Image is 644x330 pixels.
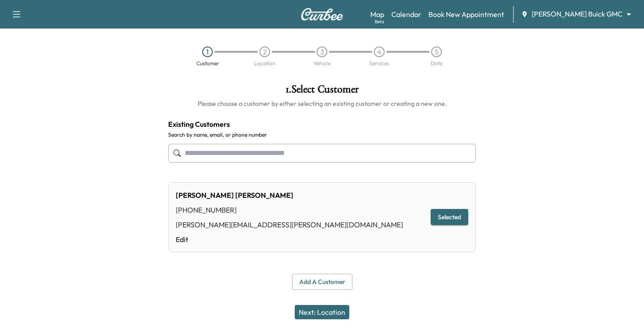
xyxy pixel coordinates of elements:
div: Services [369,61,389,66]
h4: Existing Customers [168,119,476,129]
label: Search by name, email, or phone number [168,131,476,138]
a: Book New Appointment [428,9,504,20]
a: MapBeta [370,9,384,20]
div: Customer [196,61,219,66]
div: 2 [259,46,270,57]
div: Date [431,61,442,66]
div: [PERSON_NAME] [PERSON_NAME] [176,190,403,201]
div: 3 [317,46,327,57]
h1: 1 . Select Customer [168,84,476,99]
img: Curbee Logo [301,8,343,21]
button: Selected [431,209,468,226]
span: [PERSON_NAME] Buick GMC [532,9,623,19]
div: Location [254,61,275,66]
div: 1 [202,46,213,57]
div: [PHONE_NUMBER] [176,205,403,215]
h6: Please choose a customer by either selecting an existing customer or creating a new one. [168,99,476,108]
div: [PERSON_NAME][EMAIL_ADDRESS][PERSON_NAME][DOMAIN_NAME] [176,219,403,230]
button: Next: Location [295,305,349,319]
button: Add a customer [292,274,352,290]
div: Vehicle [314,61,330,66]
div: 4 [374,46,385,57]
a: Edit [176,234,403,245]
div: Beta [375,18,384,25]
a: Calendar [391,9,421,20]
div: 5 [431,46,442,57]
